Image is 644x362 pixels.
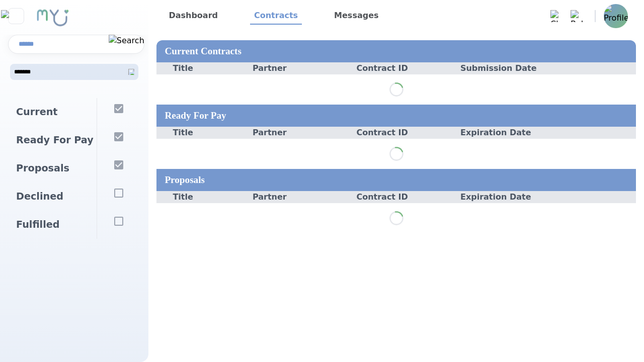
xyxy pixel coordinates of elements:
[571,10,583,22] img: Bell
[156,169,636,191] div: Proposals
[8,98,97,126] div: Current
[348,191,444,203] div: Contract ID
[348,62,444,74] div: Contract ID
[444,62,540,74] div: Submission Date
[8,126,97,154] div: Ready For Pay
[8,183,97,211] div: Declined
[348,127,444,139] div: Contract ID
[444,127,540,139] div: Expiration Date
[156,127,253,139] div: Title
[550,10,562,22] img: Chat
[253,191,349,203] div: Partner
[156,62,253,74] div: Title
[8,154,97,183] div: Proposals
[156,40,636,62] div: Current Contracts
[604,4,628,28] img: Profile
[8,211,97,239] div: Fulfilled
[250,8,302,25] a: Contracts
[253,127,349,139] div: Partner
[253,62,349,74] div: Partner
[330,8,382,25] a: Messages
[156,105,636,127] div: Ready For Pay
[1,10,31,22] img: Close sidebar
[444,191,540,203] div: Expiration Date
[165,8,222,25] a: Dashboard
[156,191,253,203] div: Title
